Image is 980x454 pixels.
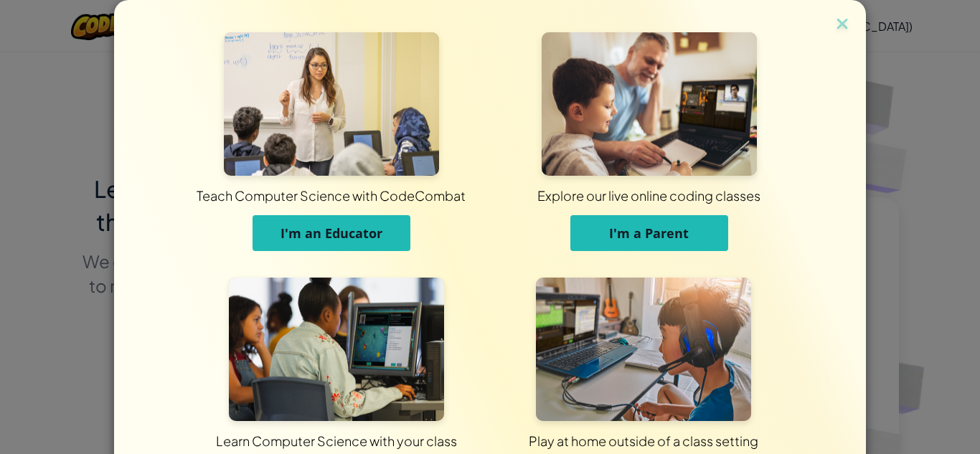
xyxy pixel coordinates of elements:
img: For Students [229,278,444,421]
span: I'm an Educator [281,224,382,242]
img: For Educators [224,32,439,176]
button: I'm a Parent [570,215,728,251]
img: close icon [833,14,852,36]
span: I'm a Parent [609,224,689,242]
img: For Individuals [536,278,751,421]
button: I'm an Educator [253,215,410,251]
img: For Parents [542,32,757,176]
